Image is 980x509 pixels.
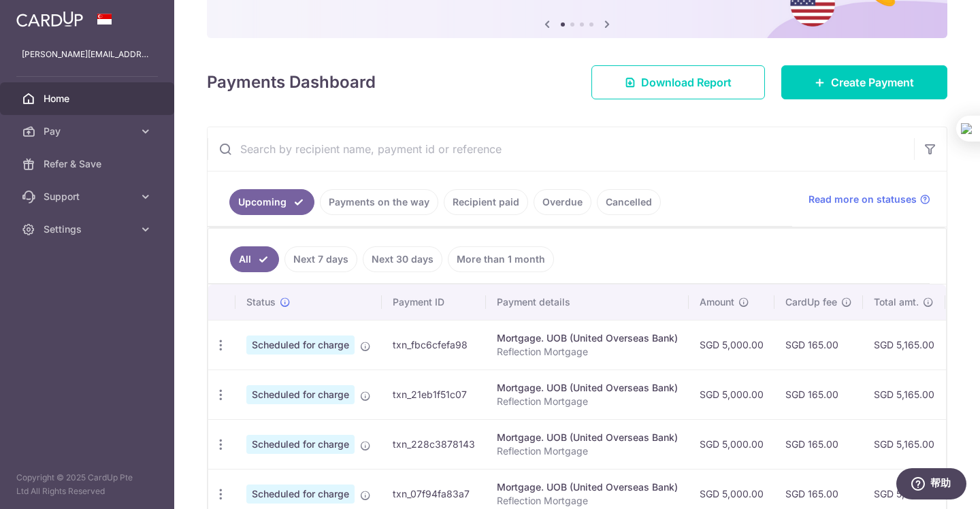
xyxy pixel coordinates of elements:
span: Scheduled for charge [246,385,355,404]
a: Payments on the way [320,189,438,215]
img: CardUp [16,11,83,27]
span: Home [44,92,133,105]
a: Next 30 days [363,246,442,272]
a: Download Report [591,65,765,99]
div: Mortgage. UOB (United Overseas Bank) [497,480,678,494]
p: [PERSON_NAME][EMAIL_ADDRESS][DOMAIN_NAME] [22,48,152,61]
h4: Payments Dashboard [207,70,376,95]
a: Upcoming [229,189,314,215]
td: SGD 5,000.00 [689,370,774,419]
iframe: 打开一个小组件，您可以在其中找到更多信息 [896,468,966,502]
p: Reflection Mortgage [497,494,678,508]
a: Cancelled [597,189,661,215]
span: Settings [44,223,133,236]
span: Pay [44,125,133,138]
span: Scheduled for charge [246,435,355,454]
div: Mortgage. UOB (United Overseas Bank) [497,381,678,395]
a: Create Payment [781,65,947,99]
td: SGD 165.00 [774,370,863,419]
p: Reflection Mortgage [497,345,678,359]
a: Recipient paid [444,189,528,215]
p: Reflection Mortgage [497,395,678,408]
a: Next 7 days [284,246,357,272]
td: SGD 5,165.00 [863,320,945,370]
span: Total amt. [874,295,919,309]
td: SGD 5,165.00 [863,370,945,419]
a: Read more on statuses [808,193,930,206]
span: Scheduled for charge [246,485,355,504]
input: Search by recipient name, payment id or reference [208,127,914,171]
th: Payment details [486,284,689,320]
span: Download Report [641,74,732,91]
td: SGD 5,000.00 [689,419,774,469]
a: All [230,246,279,272]
td: SGD 5,000.00 [689,320,774,370]
td: SGD 165.00 [774,419,863,469]
span: Status [246,295,276,309]
span: Create Payment [831,74,914,91]
td: SGD 165.00 [774,320,863,370]
td: txn_21eb1f51c07 [382,370,486,419]
span: Support [44,190,133,203]
span: Scheduled for charge [246,335,355,355]
div: Mortgage. UOB (United Overseas Bank) [497,331,678,345]
td: SGD 5,165.00 [863,419,945,469]
th: Payment ID [382,284,486,320]
a: Overdue [534,189,591,215]
span: Read more on statuses [808,193,917,206]
div: Mortgage. UOB (United Overseas Bank) [497,431,678,444]
p: Reflection Mortgage [497,444,678,458]
span: CardUp fee [785,295,837,309]
a: More than 1 month [448,246,554,272]
td: txn_fbc6cfefa98 [382,320,486,370]
span: Refer & Save [44,157,133,171]
td: txn_228c3878143 [382,419,486,469]
span: Amount [700,295,734,309]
